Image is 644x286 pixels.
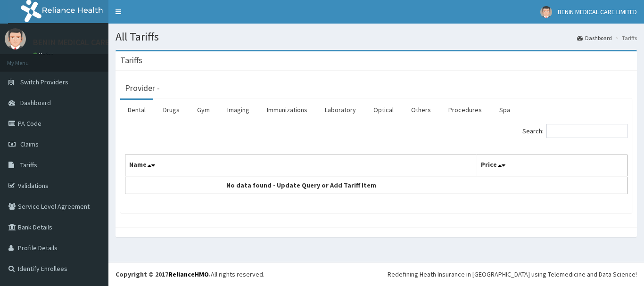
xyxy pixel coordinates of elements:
[116,270,211,278] strong: Copyright © 2017 .
[20,140,39,148] span: Claims
[125,155,477,177] th: Name
[259,100,315,120] a: Immunizations
[20,161,37,169] span: Tariffs
[120,100,153,120] a: Dental
[20,78,68,86] span: Switch Providers
[492,100,518,120] a: Spa
[366,100,401,120] a: Optical
[33,51,56,58] a: Online
[388,270,637,279] div: Redefining Heath Insurance in [GEOGRAPHIC_DATA] using Telemedicine and Data Science!
[116,31,637,43] h1: All Tariffs
[441,100,489,120] a: Procedures
[125,176,477,194] td: No data found - Update Query or Add Tariff Item
[33,38,140,47] p: BENIN MEDICAL CARE LIMITED
[20,98,51,107] span: Dashboard
[125,84,160,92] h3: Provider -
[546,124,627,138] input: Search:
[220,100,257,120] a: Imaging
[156,100,187,120] a: Drugs
[613,34,637,42] li: Tariffs
[190,100,217,120] a: Gym
[317,100,363,120] a: Laboratory
[558,8,637,16] span: BENIN MEDICAL CARE LIMITED
[120,56,142,65] h3: Tariffs
[404,100,438,120] a: Others
[577,34,612,42] a: Dashboard
[540,6,552,18] img: User Image
[168,270,209,278] a: RelianceHMO
[522,124,627,138] label: Search:
[108,262,644,286] footer: All rights reserved.
[5,28,26,49] img: User Image
[477,155,627,177] th: Price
